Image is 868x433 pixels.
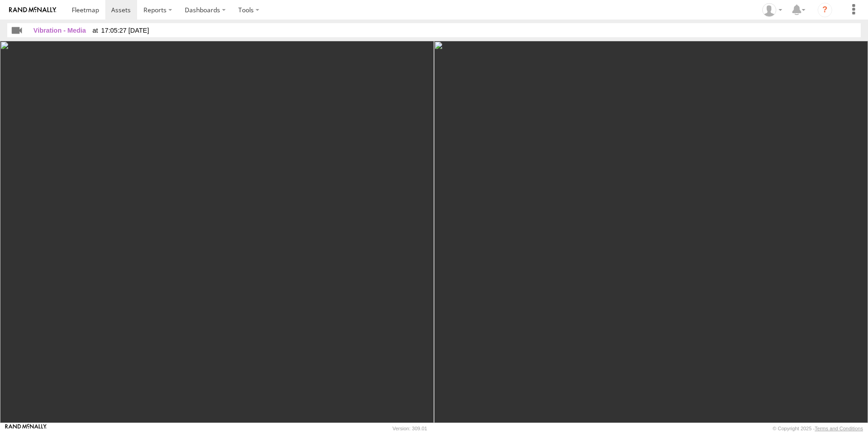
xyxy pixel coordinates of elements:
[759,3,785,17] div: Ed Pruneda
[5,424,47,433] a: Visit our Website
[773,426,863,431] div: © Copyright 2025 -
[93,27,149,34] span: 17:05:27 [DATE]
[815,426,863,431] a: Terms and Conditions
[393,426,427,431] div: Version: 309.01
[34,27,86,34] span: Vibration - Media
[434,41,868,423] img: 357660103908901-2-1760393127.jpg
[818,3,832,17] i: ?
[9,7,56,13] img: rand-logo.svg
